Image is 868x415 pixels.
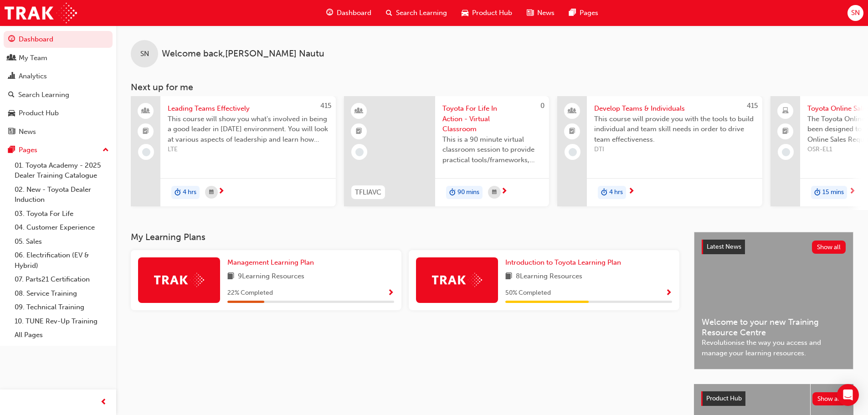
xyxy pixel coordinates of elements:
[4,50,113,67] a: My Team
[11,183,113,207] a: 02. New - Toyota Dealer Induction
[462,7,468,19] span: car-icon
[814,187,821,199] span: duration-icon
[8,109,15,118] span: car-icon
[442,103,542,134] span: Toyota For Life In Action - Virtual Classroom
[822,187,844,198] span: 15 mins
[4,68,113,85] a: Analytics
[326,7,333,19] span: guage-icon
[432,273,482,287] img: Trak
[665,287,672,299] button: Show Progress
[594,144,755,155] span: DTI
[209,187,214,198] span: calendar-icon
[5,3,77,23] img: Trak
[154,273,204,287] img: Trak
[812,241,846,254] button: Show all
[344,96,549,206] a: 0TFLIAVCToyota For Life In Action - Virtual ClassroomThis is a 90 minute virtual classroom sessio...
[356,126,362,138] span: booktick-icon
[812,392,847,405] button: Show all
[4,29,113,142] button: DashboardMy TeamAnalyticsSearch LearningProduct HubNews
[238,271,304,282] span: 9 Learning Resources
[218,188,225,196] span: next-icon
[19,108,59,118] div: Product Hub
[505,271,512,282] span: book-icon
[516,271,582,282] span: 8 Learning Resources
[11,207,113,221] a: 03. Toyota For Life
[11,314,113,328] a: 10. TUNE Rev-Up Training
[11,272,113,287] a: 07. Parts21 Certification
[100,397,107,408] span: prev-icon
[227,288,273,298] span: 22 % Completed
[454,4,519,22] a: car-iconProduct Hub
[131,232,679,242] h3: My Learning Plans
[162,49,324,59] span: Welcome back , [PERSON_NAME] Nautu
[527,7,534,19] span: news-icon
[442,134,542,165] span: This is a 90 minute virtual classroom session to provide practical tools/frameworks, behaviours a...
[18,90,69,100] div: Search Learning
[140,49,149,59] span: SN
[4,105,113,122] a: Product Hub
[19,127,36,137] div: News
[782,148,790,156] span: learningRecordVerb_NONE-icon
[580,8,598,18] span: Pages
[355,148,364,156] span: learningRecordVerb_NONE-icon
[396,8,447,18] span: Search Learning
[747,102,758,110] span: 415
[8,54,15,62] span: people-icon
[11,159,113,183] a: 01. Toyota Academy - 2025 Dealer Training Catalogue
[8,91,15,99] span: search-icon
[492,187,497,198] span: calendar-icon
[387,289,394,297] span: Show Progress
[505,288,551,298] span: 50 % Completed
[501,188,508,196] span: next-icon
[386,7,392,19] span: search-icon
[142,148,150,156] span: learningRecordVerb_NONE-icon
[782,105,789,117] span: laptop-icon
[320,102,331,110] span: 415
[782,126,789,138] span: booktick-icon
[707,243,741,251] span: Latest News
[11,248,113,272] a: 06. Electrification (EV & Hybrid)
[227,271,234,282] span: book-icon
[183,187,196,198] span: 4 hrs
[4,142,113,159] button: Pages
[702,240,846,254] a: Latest NewsShow all
[19,53,47,63] div: My Team
[11,328,113,342] a: All Pages
[143,126,149,138] span: booktick-icon
[168,103,329,114] span: Leading Teams Effectively
[557,96,762,206] a: 415Develop Teams & IndividualsThis course will provide you with the tools to build individual and...
[11,300,113,314] a: 09. Technical Training
[505,257,625,268] a: Introduction to Toyota Learning Plan
[337,8,371,18] span: Dashboard
[11,287,113,301] a: 08. Service Training
[457,187,479,198] span: 90 mins
[594,114,755,145] span: This course will provide you with the tools to build individual and team skill needs in order to ...
[227,257,318,268] a: Management Learning Plan
[355,187,381,198] span: TFLIAVC
[11,235,113,249] a: 05. Sales
[168,144,329,155] span: LTE
[540,102,544,110] span: 0
[168,114,329,145] span: This course will show you what's involved in being a good leader in [DATE] environment. You will ...
[706,395,742,402] span: Product Hub
[519,4,562,22] a: news-iconNews
[609,187,623,198] span: 4 hrs
[601,187,607,199] span: duration-icon
[449,187,456,199] span: duration-icon
[103,144,109,156] span: up-icon
[505,258,621,266] span: Introduction to Toyota Learning Plan
[665,289,672,297] span: Show Progress
[701,391,846,406] a: Product HubShow all
[387,287,394,299] button: Show Progress
[4,31,113,48] a: Dashboard
[143,105,149,117] span: people-icon
[175,187,181,199] span: duration-icon
[19,145,37,155] div: Pages
[694,232,853,369] a: Latest NewsShow allWelcome to your new Training Resource CentreRevolutionise the way you access a...
[537,8,555,18] span: News
[472,8,512,18] span: Product Hub
[628,188,635,196] span: next-icon
[569,148,577,156] span: learningRecordVerb_NONE-icon
[594,103,755,114] span: Develop Teams & Individuals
